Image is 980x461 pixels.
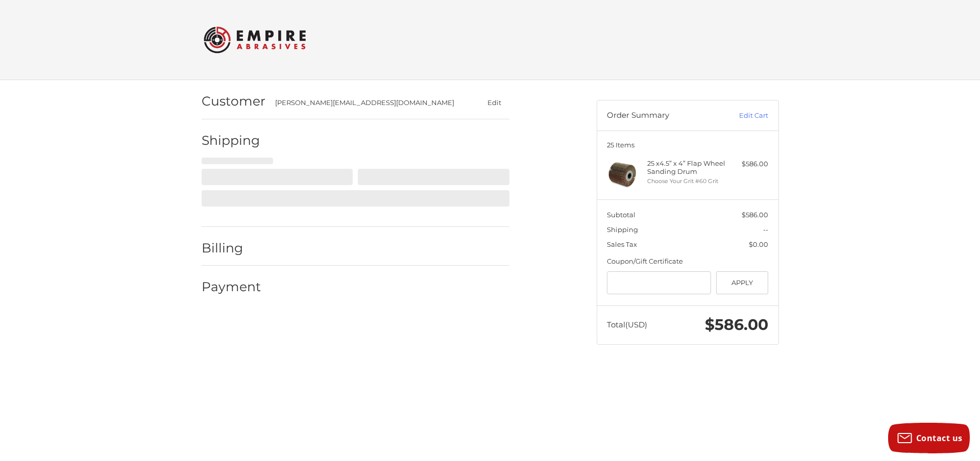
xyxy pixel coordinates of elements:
button: Apply [716,271,769,294]
span: -- [763,225,768,234]
h2: Shipping [202,133,261,148]
h3: 25 Items [607,141,768,149]
h2: Payment [202,279,261,295]
button: Contact us [888,423,970,453]
span: $0.00 [749,240,768,248]
span: $586.00 [742,211,768,219]
span: $586.00 [705,315,768,334]
div: Coupon/Gift Certificate [607,257,768,267]
li: Choose Your Grit #60 Grit [647,177,725,186]
a: Edit Cart [717,111,768,121]
button: Edit [480,95,509,110]
div: $586.00 [728,159,768,169]
span: Contact us [916,432,963,444]
span: Shipping [607,225,638,234]
h2: Customer [202,93,265,109]
h2: Billing [202,240,261,256]
span: Subtotal [607,211,635,219]
div: [PERSON_NAME][EMAIL_ADDRESS][DOMAIN_NAME] [275,98,460,108]
h3: Order Summary [607,111,717,121]
h4: 25 x 4.5” x 4” Flap Wheel Sanding Drum [647,159,725,176]
span: Sales Tax [607,240,637,248]
img: Empire Abrasives [204,20,306,60]
input: Gift Certificate or Coupon Code [607,271,711,294]
span: Total (USD) [607,320,647,329]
